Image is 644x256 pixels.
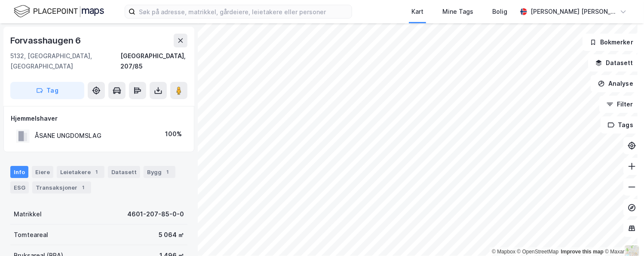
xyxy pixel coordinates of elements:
[442,6,473,17] div: Mine Tags
[14,209,42,219] div: Matrikkel
[10,82,84,99] button: Tag
[11,113,187,124] div: Hjemmelshaver
[92,168,101,176] div: 1
[492,249,515,255] a: Mapbox
[127,209,184,219] div: 4601-207-85-0-0
[14,4,104,19] img: logo.f888ab2527a4732fd821a326f86c7f29.svg
[601,215,644,256] iframe: Chat Widget
[10,51,120,72] div: 5132, [GEOGRAPHIC_DATA], [GEOGRAPHIC_DATA]
[163,168,172,176] div: 1
[10,181,29,194] div: ESG
[10,166,28,178] div: Info
[561,249,604,255] a: Improve this map
[32,181,91,194] div: Transaksjoner
[108,166,140,178] div: Datasett
[165,129,182,139] div: 100%
[601,215,644,256] div: Kontrollprogram for chat
[517,249,559,255] a: OpenStreetMap
[601,116,641,134] button: Tags
[135,5,352,18] input: Søk på adresse, matrikkel, gårdeiere, leietakere eller personer
[14,230,48,240] div: Tomteareal
[588,54,641,72] button: Datasett
[492,6,507,17] div: Bolig
[531,6,616,17] div: [PERSON_NAME] [PERSON_NAME]
[159,230,184,240] div: 5 064 ㎡
[10,34,83,47] div: Forvasshaugen 6
[35,131,101,141] div: ÅSANE UNGDOMSLAG
[79,183,88,192] div: 1
[32,166,53,178] div: Eiere
[57,166,104,178] div: Leietakere
[120,51,187,72] div: [GEOGRAPHIC_DATA], 207/85
[144,166,175,178] div: Bygg
[599,96,641,113] button: Filter
[411,6,423,17] div: Kart
[583,34,641,51] button: Bokmerker
[591,75,641,92] button: Analyse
